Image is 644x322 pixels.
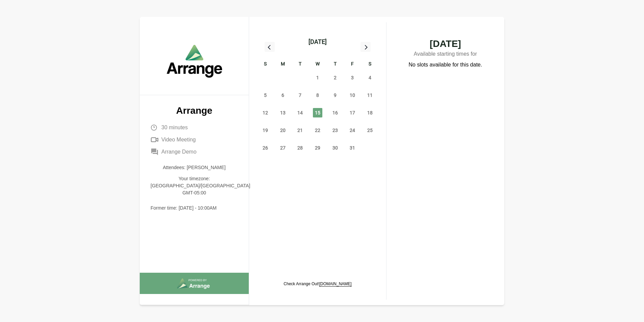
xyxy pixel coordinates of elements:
[365,73,375,82] span: Saturday, October 4, 2025
[330,90,340,100] span: Thursday, October 9, 2025
[344,60,361,69] div: F
[295,90,305,100] span: Tuesday, October 7, 2025
[409,61,482,69] p: No slots available for this date.
[278,126,288,135] span: Monday, October 20, 2025
[313,143,322,153] span: Wednesday, October 29, 2025
[309,60,326,69] div: W
[313,126,322,135] span: Wednesday, October 22, 2025
[330,126,340,135] span: Thursday, October 23, 2025
[365,108,375,117] span: Saturday, October 18, 2025
[308,37,327,47] div: [DATE]
[400,49,491,61] p: Available starting times for
[295,143,305,153] span: Tuesday, October 28, 2025
[400,39,491,49] span: [DATE]
[348,143,357,153] span: Friday, October 31, 2025
[278,108,288,117] span: Monday, October 13, 2025
[261,126,270,135] span: Sunday, October 19, 2025
[257,60,274,69] div: S
[330,73,340,82] span: Thursday, October 2, 2025
[313,90,322,100] span: Wednesday, October 8, 2025
[161,124,188,132] span: 30 minutes
[365,126,375,135] span: Saturday, October 25, 2025
[284,281,351,287] p: Check Arrange Out!
[161,136,196,144] span: Video Meeting
[348,90,357,100] span: Friday, October 10, 2025
[261,90,270,100] span: Sunday, October 5, 2025
[261,108,270,117] span: Sunday, October 12, 2025
[326,60,344,69] div: T
[295,108,305,117] span: Tuesday, October 14, 2025
[151,205,238,212] p: Former time: [DATE] - 10:00AM
[291,60,309,69] div: T
[278,90,288,100] span: Monday, October 6, 2025
[361,60,379,69] div: S
[348,108,357,117] span: Friday, October 17, 2025
[330,108,340,117] span: Thursday, October 16, 2025
[330,143,340,153] span: Thursday, October 30, 2025
[295,126,305,135] span: Tuesday, October 21, 2025
[278,143,288,153] span: Monday, October 27, 2025
[348,73,357,82] span: Friday, October 3, 2025
[261,143,270,153] span: Sunday, October 26, 2025
[151,175,238,196] p: Your timezone: [GEOGRAPHIC_DATA]/[GEOGRAPHIC_DATA] GMT-05:00
[151,164,238,171] p: Attendees: [PERSON_NAME]
[348,126,357,135] span: Friday, October 24, 2025
[313,108,322,117] span: Wednesday, October 15, 2025
[313,73,322,82] span: Wednesday, October 1, 2025
[319,281,352,286] a: [DOMAIN_NAME]
[161,148,196,156] span: Arrange Demo
[365,90,375,100] span: Saturday, October 11, 2025
[274,60,292,69] div: M
[151,106,238,115] p: Arrange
